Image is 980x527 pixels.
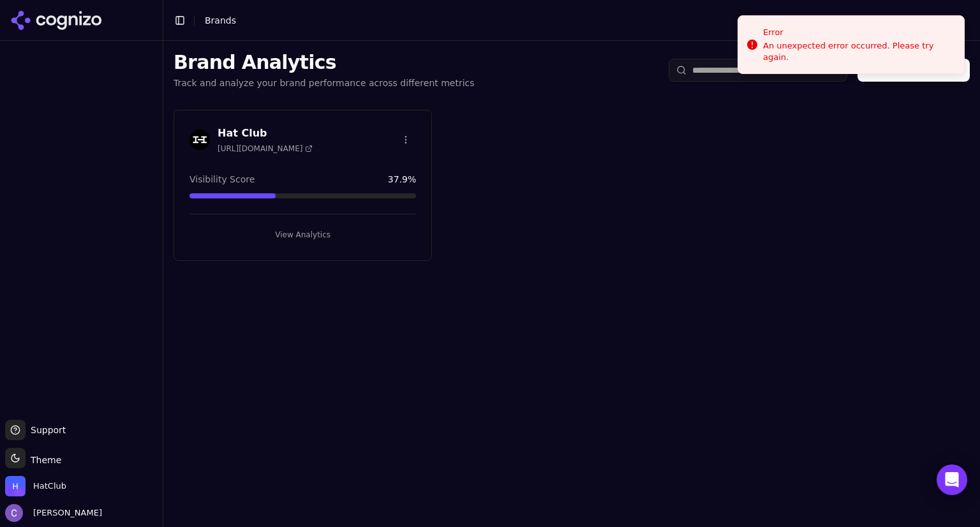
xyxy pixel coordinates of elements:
[26,455,61,465] span: Theme
[5,476,26,496] img: HatClub
[5,504,23,522] img: Chris Hayes
[763,26,954,39] div: Error
[174,51,475,74] h1: Brand Analytics
[205,14,236,27] nav: breadcrumb
[33,480,66,492] span: HatClub
[5,476,66,496] button: Open organization switcher
[189,225,416,245] button: View Analytics
[26,424,66,436] span: Support
[28,507,102,519] span: [PERSON_NAME]
[5,504,102,522] button: Open user button
[937,464,967,495] div: Open Intercom Messenger
[189,130,210,150] img: Hat Club
[218,126,313,141] h3: Hat Club
[205,15,236,26] span: Brands
[189,173,255,186] span: Visibility Score
[388,173,416,186] span: 37.9 %
[218,144,313,154] span: [URL][DOMAIN_NAME]
[174,77,475,89] p: Track and analyze your brand performance across different metrics
[763,40,954,63] div: An unexpected error occurred. Please try again.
